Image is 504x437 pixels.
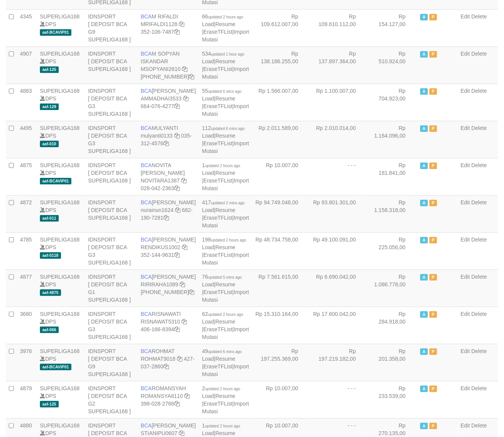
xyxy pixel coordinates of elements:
span: BCA [141,348,152,354]
a: Load [202,393,214,399]
span: Active [420,311,428,318]
a: EraseTFList [203,401,232,407]
span: Active [420,386,428,392]
td: Rp 1.100.007,00 [310,84,367,121]
td: Rp 197.255.369,00 [252,344,310,381]
a: MRIFALDI1128 [141,21,178,27]
td: 4877 [17,269,37,307]
a: Resume [215,170,235,176]
a: Copy 6821907281 to clipboard [164,215,169,221]
td: Rp 10.007,00 [252,381,310,418]
a: Copy RISNAWAT5310 to clipboard [182,319,187,325]
a: Import Mutasi [202,252,249,266]
span: Active [420,348,428,355]
a: RENDIKUS1002 [141,244,181,250]
a: Delete [471,237,487,243]
a: Delete [471,13,487,20]
a: Resume [215,281,235,287]
a: Edit [461,422,470,429]
td: IDNSPORT [ DEPOSIT BCA G3 SUPERLIGA168 ] [85,84,138,121]
a: SUPERLIGA168 [40,274,80,280]
a: EraseTFList [203,177,232,184]
a: Edit [461,88,470,94]
td: Rp 154.127,00 [367,9,417,46]
span: 2 [202,385,241,391]
a: EraseTFList [203,103,232,109]
span: 66 [202,13,243,20]
a: EraseTFList [203,252,232,258]
td: Rp 109.612.007,00 [252,9,310,46]
a: Copy MRIFALDI1128 to clipboard [179,21,184,27]
a: Import Mutasi [202,177,249,191]
span: Active [420,163,428,169]
a: Load [202,281,214,287]
a: Resume [215,58,235,64]
a: Import Mutasi [202,363,249,377]
td: Rp 49.100.091,00 [310,232,367,269]
td: Rp 510.924,00 [367,46,417,84]
span: | | | [202,348,249,377]
td: DPS [37,195,85,232]
a: Load [202,207,214,213]
a: EraseTFList [203,215,232,221]
a: Copy 3980282766 to clipboard [174,401,180,407]
span: aaf-0118 [40,252,61,259]
td: Rp 233.539,00 [367,381,417,418]
span: 112 [202,125,245,131]
span: Paused [430,88,437,95]
span: 417 [202,199,245,205]
span: | | | [202,51,249,80]
td: Rp 284.918,00 [367,307,417,344]
a: SUPERLIGA168 [40,51,80,57]
td: M RIFALDI 352-106-7487 [138,9,199,46]
td: 4879 [17,381,37,418]
td: IDNSPORT [ DEPOSIT BCA G1 SUPERLIGA168 ] [85,269,138,307]
span: Paused [430,200,437,206]
span: 62 [202,311,243,317]
a: EraseTFList [203,289,232,295]
td: - - - [310,158,367,195]
span: 49 [202,348,242,354]
a: Edit [461,125,470,131]
td: IDNSPORT [ DEPOSIT BCA SUPERLIGA168 ] [85,195,138,232]
td: Rp 1.086.778,00 [367,269,417,307]
td: M SOPYAN ISKANDAR [PHONE_NUMBER] [138,46,199,84]
a: Delete [471,274,487,280]
span: BCA [141,13,152,20]
td: 4872 [17,195,37,232]
a: Import Mutasi [202,103,249,117]
td: 4907 [17,46,37,84]
span: | | | [202,237,249,266]
a: EraseTFList [203,326,232,332]
span: BCA [141,422,152,429]
a: Import Mutasi [202,29,249,43]
a: Delete [471,422,487,429]
span: Paused [430,14,437,20]
a: Copy 6640764277 to clipboard [174,103,180,109]
span: Active [420,274,428,281]
a: Copy 4061668394 to clipboard [174,326,180,332]
a: EraseTFList [203,29,232,35]
span: BCA [141,311,152,317]
span: | | | [202,13,249,43]
td: Rp 17.600.042,00 [310,307,367,344]
span: | | | [202,125,249,154]
td: Rp 94.749.048,00 [252,195,310,232]
a: Copy RENDIKUS1002 to clipboard [182,244,187,250]
td: DPS [37,158,85,195]
span: aaf-011 [40,215,59,222]
a: EraseTFList [203,66,232,72]
span: Active [420,200,428,206]
a: Delete [471,125,487,131]
a: Edit [461,199,470,205]
a: nurainun1624 [141,207,174,213]
td: Rp 6.690.042,00 [310,269,367,307]
a: Copy 0353124576 to clipboard [164,140,169,146]
span: 198 [202,237,246,243]
td: Rp 197.219.182,00 [310,344,367,381]
td: IDNSPORT [ DEPOSIT BCA G9 SUPERLIGA168 ] [85,9,138,46]
td: IDNSPORT [ DEPOSIT BCA G9 SUPERLIGA168 ] [85,344,138,381]
td: - - - [310,381,367,418]
a: Resume [215,393,235,399]
span: 76 [202,274,242,280]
